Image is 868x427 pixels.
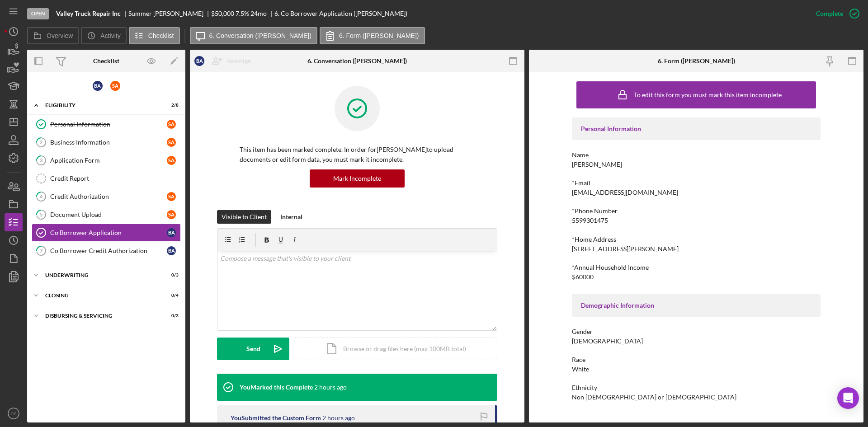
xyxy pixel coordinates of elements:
div: Ethnicity [572,384,821,391]
label: 6. Conversation ([PERSON_NAME]) [209,32,311,39]
div: Complete [816,5,843,23]
text: CS [10,411,16,416]
div: 6. Form ([PERSON_NAME]) [658,57,735,65]
label: Overview [47,32,73,39]
button: Complete [807,5,863,23]
label: Checklist [148,32,174,39]
button: Checklist [129,27,180,44]
div: [STREET_ADDRESS][PERSON_NAME] [572,245,679,253]
button: 6. Conversation ([PERSON_NAME]) [190,27,317,44]
div: Document Upload [50,211,167,218]
div: To edit this form you must mark this item incomplete [634,91,782,99]
p: This item has been marked complete. In order for [PERSON_NAME] to upload documents or edit form d... [240,145,475,165]
div: Checklist [93,57,119,65]
div: Summer [PERSON_NAME] [128,10,211,17]
div: [DEMOGRAPHIC_DATA] [572,338,643,345]
div: S A [167,138,176,147]
div: Co Borrower Application [50,229,167,236]
div: B A [167,246,176,255]
button: BAReassign [190,52,260,70]
div: Open Intercom Messenger [837,387,859,409]
a: 3Application FormSA [32,151,181,169]
div: B A [167,228,176,237]
div: Race [572,356,821,363]
div: S A [167,192,176,201]
div: S A [167,156,176,165]
div: Send [246,338,260,360]
div: Co Borrower Credit Authorization [50,247,167,254]
div: *Email [572,179,821,187]
div: $60000 [572,273,594,281]
div: *Phone Number [572,207,821,215]
div: [EMAIL_ADDRESS][DOMAIN_NAME] [572,189,678,196]
button: Visible to Client [217,210,271,224]
div: Demographic Information [581,302,811,309]
button: Overview [27,27,79,44]
div: Underwriting [45,272,156,278]
div: White [572,366,589,373]
div: 24 mo [250,10,267,17]
div: 0 / 4 [162,293,179,298]
div: Mark Incomplete [333,169,381,188]
div: 6. Co Borrower Application ([PERSON_NAME]) [274,10,407,17]
b: Valley Truck Repair Inc [56,10,121,17]
time: 2025-10-07 21:16 [322,414,355,422]
tspan: 7 [40,248,43,253]
div: 0 / 3 [162,313,179,319]
span: $50,000 [211,9,234,17]
div: Personal Information [581,125,811,132]
div: Credit Authorization [50,193,167,200]
div: *Annual Household Income [572,264,821,271]
button: 6. Form ([PERSON_NAME]) [320,27,425,44]
div: Gender [572,328,821,335]
div: You Marked this Complete [240,384,313,391]
a: Personal InformationSA [32,115,181,133]
a: 2Business InformationSA [32,133,181,151]
div: Application Form [50,157,167,164]
div: *Home Address [572,236,821,243]
a: 5Document UploadSA [32,206,181,224]
div: Credit Report [50,175,180,182]
div: B A [93,81,103,91]
label: 6. Form ([PERSON_NAME]) [339,32,419,39]
a: Co Borrower ApplicationBA [32,224,181,242]
label: Activity [100,32,120,39]
div: 7.5 % [236,10,249,17]
div: Personal Information [50,121,167,128]
tspan: 5 [40,211,42,217]
div: 5599301475 [572,217,608,224]
div: Closing [45,293,156,298]
div: S A [167,210,176,219]
time: 2025-10-07 21:16 [314,384,347,391]
button: Send [217,338,289,360]
div: Name [572,151,821,159]
button: CS [5,404,23,422]
tspan: 2 [40,139,42,145]
a: 4Credit AuthorizationSA [32,188,181,206]
div: Business Information [50,139,167,146]
div: 2 / 8 [162,103,179,108]
div: Disbursing & Servicing [45,313,156,319]
div: B A [194,56,204,66]
a: Credit Report [32,169,181,188]
button: Internal [276,210,307,224]
div: 6. Conversation ([PERSON_NAME]) [307,57,407,65]
div: Open [27,8,49,19]
button: Mark Incomplete [310,169,405,188]
div: Non [DEMOGRAPHIC_DATA] or [DEMOGRAPHIC_DATA] [572,394,736,401]
a: 7Co Borrower Credit AuthorizationBA [32,242,181,260]
div: You Submitted the Custom Form [231,414,321,422]
tspan: 3 [40,157,42,163]
div: Reassign [227,52,251,70]
div: Internal [280,210,302,224]
button: Activity [81,27,126,44]
div: S A [167,120,176,129]
div: [PERSON_NAME] [572,161,622,168]
div: Visible to Client [222,210,267,224]
div: S A [110,81,120,91]
div: 0 / 3 [162,272,179,278]
tspan: 4 [40,193,43,199]
div: Eligibility [45,103,156,108]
